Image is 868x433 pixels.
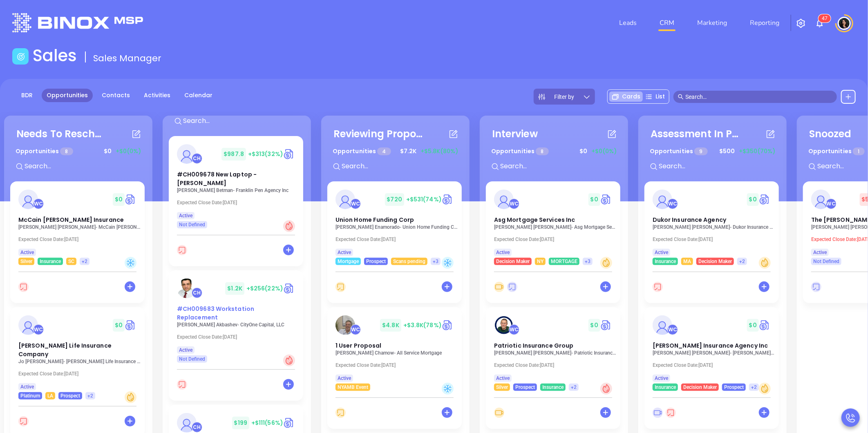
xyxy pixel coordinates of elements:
[813,248,827,257] span: Active
[591,147,617,156] span: +$0 (0%)
[327,181,462,265] a: profileWalter Contreras$720+$531(74%)Circle dollarUnion Home Funding Corp[PERSON_NAME] Enamorado-...
[486,122,622,181] div: InterviewOpportunities 8$0+$0(0%)
[685,92,832,101] input: Search…
[698,257,732,266] span: Decision Maker
[678,94,684,100] span: search
[283,282,295,295] img: Quote
[759,193,771,205] img: Quote
[20,257,32,266] span: Silver
[177,334,300,340] p: Expected Close Date: [DATE]
[116,147,141,156] span: +$0 (0%)
[653,237,775,242] p: Expected Close Date: [DATE]
[796,18,806,28] img: iconSetting
[644,122,781,181] div: Assessment In ProgressOpportunities 9$500+$350(70%)
[33,199,44,209] div: Walter Contreras
[33,46,77,65] h1: Sales
[177,413,197,433] img: #CH009693 Windows Home to Pro Upgrade
[18,341,112,358] span: Kilpatrick Life Insurance Company
[177,305,254,321] span: #CH009683 Workstation Replacement
[486,181,620,265] a: profileWalter Contreras$0Circle dollarAsg Mortgage Services Inc[PERSON_NAME] [PERSON_NAME]- Asg M...
[819,14,831,22] sup: 47
[341,161,463,172] input: Search...
[838,17,851,30] img: user
[571,383,577,392] span: +2
[24,161,146,172] input: Search...
[283,417,295,429] img: Quote
[18,315,38,335] img: Kilpatrick Life Insurance Company
[600,257,612,269] div: Warm
[600,193,612,205] img: Quote
[759,319,771,331] a: Quote
[283,355,295,366] div: Hot
[10,181,146,307] div: profileWalter Contreras$0Circle dollarMcCain [PERSON_NAME] Insurance[PERSON_NAME] [PERSON_NAME]- ...
[403,321,442,329] span: +$3.8K (78%)
[82,257,87,266] span: +2
[644,307,781,433] div: profileWalter Contreras$0Circle dollar[PERSON_NAME] Insurance Agency Inc[PERSON_NAME] [PERSON_NAM...
[60,147,73,155] span: 8
[551,257,577,266] span: MORTGAGE
[747,319,759,332] span: $ 0
[18,359,141,364] p: Jo Clark - Kilpatrick Life Insurance Company
[808,144,865,159] p: Opportunities
[18,371,141,377] p: Expected Close Date: [DATE]
[179,346,192,355] span: Active
[385,193,404,206] span: $ 720
[336,341,382,350] span: 1 User Proposal
[491,144,549,159] p: Opportunities
[179,211,192,220] span: Active
[232,417,249,429] span: $ 199
[653,315,672,335] img: Straub Insurance Agency Inc
[442,193,454,205] a: Quote
[537,257,544,266] span: NY
[12,13,143,32] img: logo
[16,89,38,102] a: BDR
[18,237,141,242] p: Expected Close Date: [DATE]
[177,322,300,328] p: Mike Akbashev - CityOne Capital, LLC
[588,193,600,206] span: $ 0
[616,15,640,31] a: Leads
[853,147,864,155] span: 1
[509,199,519,209] div: Walter Contreras
[433,257,438,266] span: +3
[826,199,837,209] div: Walter Contreras
[283,148,295,160] img: Quote
[600,383,612,395] div: Hot
[751,383,757,392] span: +2
[18,224,141,230] p: David Atkinson - McCain Atkinson Insurance
[377,147,391,155] span: 4
[442,383,454,395] div: Cold
[496,374,510,383] span: Active
[494,224,617,230] p: Marion Lee - Asg Mortgage Services Inc
[653,362,775,368] p: Expected Close Date: [DATE]
[825,16,828,21] span: 7
[336,224,458,230] p: Juan Enamorado - Union Home Funding Corp
[655,257,676,266] span: Insurance
[393,257,425,266] span: Scans pending
[350,324,361,335] div: Walter Contreras
[650,144,708,159] p: Opportunities
[125,193,136,205] a: Quote
[10,122,146,181] div: Needs To RescheduleOpportunities 8$0+$0(0%)
[724,383,744,392] span: Prospect
[486,181,622,307] div: profileWalter Contreras$0Circle dollarAsg Mortgage Services Inc[PERSON_NAME] [PERSON_NAME]- Asg M...
[486,307,622,433] div: profileWalter Contreras$0Circle dollarPatriotic Insurance Group[PERSON_NAME] [PERSON_NAME]- Patri...
[747,193,759,206] span: $ 0
[644,181,779,265] a: profileWalter Contreras$0Circle dollarDukor Insurance Agency[PERSON_NAME] [PERSON_NAME]- Dukor In...
[246,284,283,292] span: +$256 (22%)
[656,15,678,31] a: CRM
[655,374,668,383] span: Active
[555,94,575,100] span: Filter by
[333,144,391,159] p: Opportunities
[667,199,678,209] div: Walter Contreras
[406,195,442,203] span: +$531 (74%)
[47,391,53,400] span: LA
[327,307,462,391] a: profileWalter Contreras$4.8K+$3.8K(78%)Circle dollar1 User Proposal[PERSON_NAME] Chamow- All Serv...
[494,216,575,224] span: Asg Mortgage Services Inc
[494,350,617,356] p: Rob Bowen - Patriotic Insurance Group
[192,422,202,433] div: Carla Humber
[496,248,510,257] span: Active
[442,319,454,331] img: Quote
[16,127,106,141] div: Needs To Reschedule
[653,190,672,209] img: Dukor Insurance Agency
